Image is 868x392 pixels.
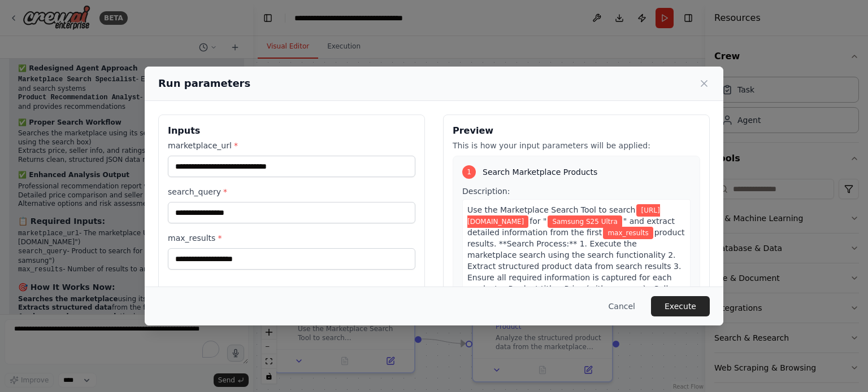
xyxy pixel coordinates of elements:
h3: Inputs [168,124,415,138]
span: Use the Marketplace Search Tool to search [467,205,635,214]
p: This is how your input parameters will be applied: [453,140,700,151]
span: for " [530,217,546,226]
div: 1 [462,165,476,179]
label: max_results [168,232,415,244]
button: Cancel [600,296,644,316]
span: Variable: marketplace_url [467,204,660,228]
label: marketplace_url [168,140,415,151]
label: search_query [168,186,415,197]
button: Execute [651,296,710,316]
span: Search Marketplace Products [483,166,597,178]
span: Variable: search_query [548,215,622,228]
span: Variable: max_results [603,227,653,239]
span: Description: [462,187,510,196]
h3: Preview [453,124,700,138]
h2: Run parameters [158,76,250,91]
